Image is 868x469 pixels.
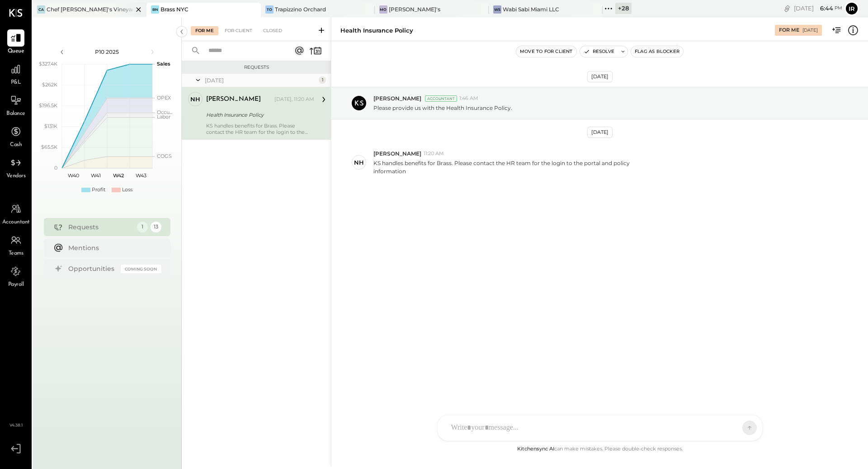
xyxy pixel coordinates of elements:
[151,5,159,14] div: BN
[275,5,326,13] div: Trapizzino Orchard
[516,46,576,57] button: Move to for client
[157,61,170,67] text: Sales
[157,114,170,120] text: Labor
[6,172,26,180] span: Vendors
[354,158,364,167] div: NH
[54,165,57,171] text: 0
[0,232,31,258] a: Teams
[157,153,172,159] text: COGS
[190,95,200,104] div: NH
[113,172,124,179] text: W42
[68,223,132,232] div: Requests
[39,102,57,109] text: $196.5K
[779,27,799,34] div: For Me
[160,5,189,13] div: Brass NYC
[191,26,218,35] div: For Me
[67,172,79,179] text: W40
[39,61,57,67] text: $327.4K
[587,71,613,82] div: [DATE]
[631,46,683,57] button: Flag as Blocker
[0,154,31,180] a: Vendors
[8,281,24,289] span: Payroll
[459,95,478,102] span: 1:46 AM
[206,95,261,104] div: [PERSON_NAME]
[91,172,101,179] text: W41
[68,243,157,252] div: Mentions
[340,26,413,35] div: Health Insurance Policy
[794,4,842,13] div: [DATE]
[10,141,22,149] span: Cash
[137,222,148,232] div: 1
[319,76,326,84] div: 1
[92,186,105,194] div: Profit
[580,46,618,57] button: Resolve
[587,127,613,138] div: [DATE]
[0,61,31,87] a: P&L
[220,26,257,35] div: For Client
[389,5,440,13] div: [PERSON_NAME]'s
[37,5,45,14] div: CA
[0,123,31,149] a: Cash
[0,200,31,227] a: Accountant
[205,76,316,84] div: [DATE]
[373,104,512,112] p: Please provide us with the Health Insurance Policy.
[69,48,146,56] div: P10 2025
[47,5,133,13] div: Chef [PERSON_NAME]'s Vineyard Restaurant
[0,29,31,56] a: Queue
[373,167,630,175] div: information
[373,95,421,102] span: [PERSON_NAME]
[802,27,818,33] div: [DATE]
[42,81,57,88] text: $262K
[151,222,161,232] div: 13
[0,92,31,118] a: Balance
[44,123,57,129] text: $131K
[8,47,24,56] span: Queue
[493,5,501,14] div: WS
[503,5,559,13] div: Wabi Sabi Miami LLC
[844,1,859,16] button: Ir
[186,64,326,71] div: Requests
[2,218,30,227] span: Accountant
[0,263,31,289] a: Payroll
[206,123,314,135] div: KS handles benefits for Brass. Please contact the HR team for the login to the portal and policy
[122,186,132,194] div: Loss
[259,26,287,35] div: Closed
[424,150,444,157] span: 11:20 AM
[157,109,172,115] text: Occu...
[615,3,632,14] div: + 28
[265,5,274,14] div: TO
[41,144,57,150] text: $65.5K
[136,172,146,179] text: W43
[206,110,311,119] div: Health Insurance Policy
[68,264,116,273] div: Opportunities
[6,110,25,118] span: Balance
[274,96,314,103] div: [DATE], 11:20 AM
[373,159,630,175] p: KS handles benefits for Brass. Please contact the HR team for the login to the portal and policy
[379,5,387,14] div: Mo
[9,250,24,258] span: Teams
[121,265,161,273] div: Coming Soon
[157,95,171,101] text: OPEX
[783,4,792,13] div: copy link
[11,79,21,87] span: P&L
[425,95,457,102] div: Accountant
[373,150,421,157] span: [PERSON_NAME]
